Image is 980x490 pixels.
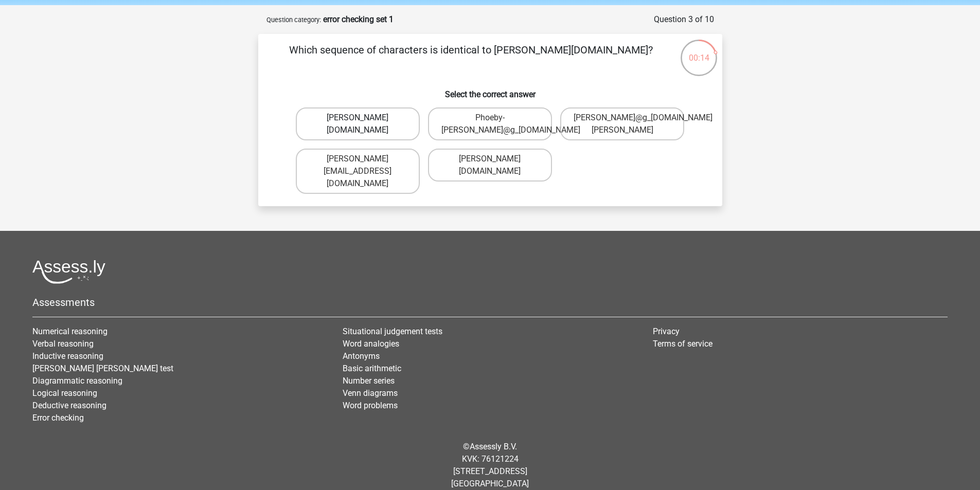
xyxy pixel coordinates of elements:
[470,442,517,451] a: Assessly B.V.
[32,376,122,386] a: Diagrammatic reasoning
[654,13,714,26] div: Question 3 of 10
[296,107,420,140] label: [PERSON_NAME][DOMAIN_NAME]
[32,351,103,361] a: Inductive reasoning
[343,364,401,373] a: Basic arithmetic
[32,260,105,284] img: Assessly logo
[343,339,399,349] a: Word analogies
[428,107,552,140] label: Phoeby-[PERSON_NAME]@g_[DOMAIN_NAME]
[266,16,321,24] small: Question category:
[560,107,684,140] label: [PERSON_NAME]@g_[DOMAIN_NAME][PERSON_NAME]
[32,388,97,398] a: Logical reasoning
[32,339,94,349] a: Verbal reasoning
[653,326,680,336] a: Privacy
[296,149,420,194] label: [PERSON_NAME][EMAIL_ADDRESS][DOMAIN_NAME]
[680,39,718,64] div: 00:14
[275,42,667,73] p: Which sequence of characters is identical to [PERSON_NAME][DOMAIN_NAME]?
[32,401,106,410] a: Deductive reasoning
[343,376,395,386] a: Number series
[653,339,712,349] a: Terms of service
[32,364,173,373] a: [PERSON_NAME] [PERSON_NAME] test
[32,296,948,308] h5: Assessments
[323,14,394,24] strong: error checking set 1
[343,401,398,410] a: Word problems
[275,81,706,99] h6: Select the correct answer
[428,149,552,182] label: [PERSON_NAME][DOMAIN_NAME]
[343,388,398,398] a: Venn diagrams
[343,326,442,336] a: Situational judgement tests
[32,326,108,336] a: Numerical reasoning
[32,413,84,423] a: Error checking
[343,351,380,361] a: Antonyms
